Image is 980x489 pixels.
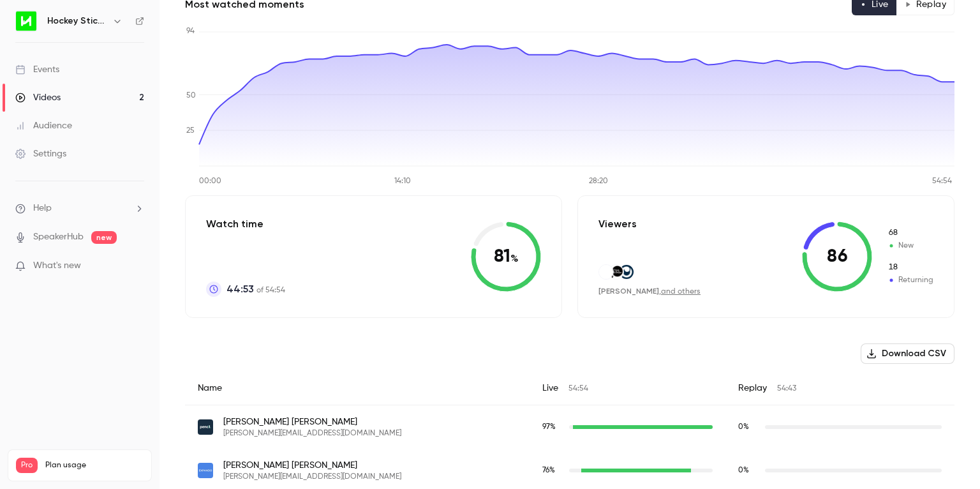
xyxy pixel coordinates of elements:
span: 97 % [542,423,556,431]
div: Name [185,372,530,405]
span: Live watch time [542,465,563,476]
span: 44:53 [226,282,254,297]
span: 0 % [738,423,749,431]
div: greg@pencilpay.com [185,405,954,449]
img: Hockey Stick Advisory [16,11,36,31]
tspan: 25 [186,127,195,135]
img: pencilpay.com [198,419,213,435]
span: 54:43 [777,385,796,393]
tspan: 00:00 [199,177,221,185]
span: Returning [887,275,933,286]
tspan: 28:20 [589,177,608,185]
span: What's new [33,259,81,273]
span: Plan usage [45,460,144,470]
tspan: 50 [186,92,196,100]
p: Viewers [598,216,637,232]
button: Download CSV [861,343,954,364]
span: Replay watch time [738,465,759,476]
span: Help [33,202,52,215]
span: [PERSON_NAME] [PERSON_NAME] [223,459,401,472]
span: new [91,231,117,244]
div: , [598,286,701,297]
tspan: 94 [186,27,195,35]
span: Pro [16,458,38,473]
img: collaborare.com.au [599,265,613,279]
span: [PERSON_NAME][EMAIL_ADDRESS][DOMAIN_NAME] [223,472,401,482]
span: [PERSON_NAME][EMAIL_ADDRESS][DOMAIN_NAME] [223,428,401,439]
span: New [887,227,933,239]
img: expando.world [198,463,213,478]
h6: Hockey Stick Advisory [47,15,107,27]
span: 54:54 [568,385,588,393]
p: Watch time [206,216,285,232]
a: and others [661,288,701,296]
span: Replay watch time [738,421,759,433]
tspan: 14:10 [394,177,411,185]
span: New [887,240,933,252]
tspan: 54:54 [932,177,952,185]
img: thinkandgrowinc.com [609,265,623,279]
span: Returning [887,262,933,273]
span: Live watch time [542,421,563,433]
div: Settings [15,147,66,160]
div: Replay [725,372,954,405]
div: Live [530,372,725,405]
div: Audience [15,119,72,132]
span: [PERSON_NAME] [PERSON_NAME] [223,416,401,428]
a: SpeakerHub [33,230,84,244]
span: [PERSON_NAME] [598,287,659,296]
span: 0 % [738,467,749,474]
div: Events [15,63,59,76]
p: of 54:54 [226,282,285,297]
li: help-dropdown-opener [15,202,144,215]
img: orah.com [620,265,634,279]
span: 76 % [542,467,555,474]
div: Videos [15,91,61,104]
